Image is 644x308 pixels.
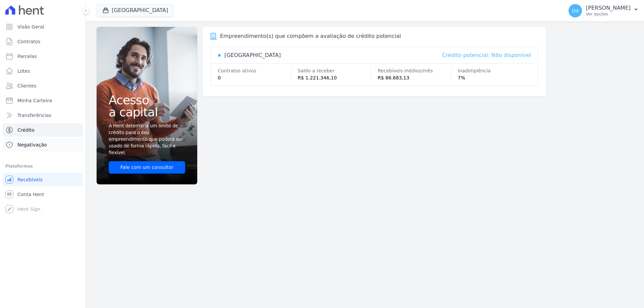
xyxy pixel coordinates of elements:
span: a capital [109,106,185,118]
div: R$ 1.221.346,10 [298,74,371,81]
button: [GEOGRAPHIC_DATA] [97,4,174,17]
p: [PERSON_NAME] [586,5,631,11]
span: Contratos [17,38,40,45]
div: 7% [458,74,531,81]
span: Clientes [17,82,36,89]
div: [GEOGRAPHIC_DATA] [224,51,281,59]
span: Transferências [17,112,51,119]
a: Conta Hent [3,188,83,201]
a: Parcelas [3,50,83,63]
div: Recebíveis médios/mês [378,67,451,74]
div: Saldo a receber [298,67,371,74]
span: Conta Hent [17,191,44,198]
span: Visão Geral [17,23,44,30]
div: Contratos ativos [218,67,291,74]
span: Minha Carteira [17,97,52,104]
span: Lotes [17,68,30,74]
span: Acesso [109,94,185,106]
div: Plataformas [5,162,80,170]
span: Parcelas [17,53,37,60]
span: Recebíveis [17,176,43,183]
div: Inadimplência [458,67,531,74]
a: Recebíveis [3,173,83,186]
div: Empreendimento(s) que compõem a avaliação de crédito potencial [220,32,401,40]
div: R$ 86.683,13 [378,74,451,81]
button: Dd [PERSON_NAME] Ver opções [563,1,644,20]
a: Minha Carteira [3,94,83,107]
p: Ver opções [586,11,631,17]
a: Fale com um consultor [109,161,185,174]
span: Negativação [17,141,47,148]
a: Clientes [3,79,83,93]
span: Crédito [17,127,35,133]
div: 0 [218,74,291,81]
span: Dd [572,8,579,13]
a: Lotes [3,64,83,78]
a: Crédito [3,123,83,137]
a: Contratos [3,35,83,48]
div: Crédito potencial: Não disponível [442,51,531,59]
a: Visão Geral [3,20,83,34]
a: Transferências [3,109,83,122]
span: A Hent determina um limite de crédito para o seu empreendimento que poderá ser usado de forma ráp... [109,122,184,156]
a: Negativação [3,138,83,151]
